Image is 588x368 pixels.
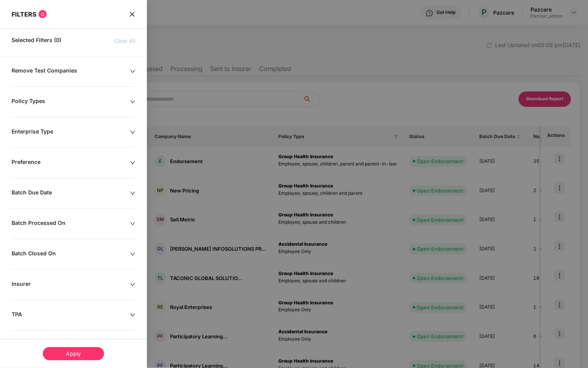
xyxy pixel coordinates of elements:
span: down [130,282,135,287]
span: down [130,160,135,165]
span: Clear All [115,37,135,45]
span: down [130,99,135,105]
div: Policy Types [12,98,130,106]
div: Preference [12,159,130,167]
span: down [130,252,135,257]
div: Batch Closed On [12,250,130,258]
span: down [130,69,135,74]
div: Batch Processed On [12,219,130,228]
div: Remove Test Companies [12,67,130,76]
span: down [130,130,135,135]
span: FILTERS [12,10,37,18]
span: down [130,312,135,318]
div: TPA [12,311,130,319]
span: 0 [39,10,47,18]
div: Apply [43,347,104,360]
span: Selected Filters (0) [12,37,61,45]
div: Insurer [12,280,130,289]
span: down [130,221,135,226]
span: down [130,191,135,196]
span: close [129,10,135,18]
div: Enterprise Type [12,128,130,137]
div: Batch Due Date [12,189,130,198]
